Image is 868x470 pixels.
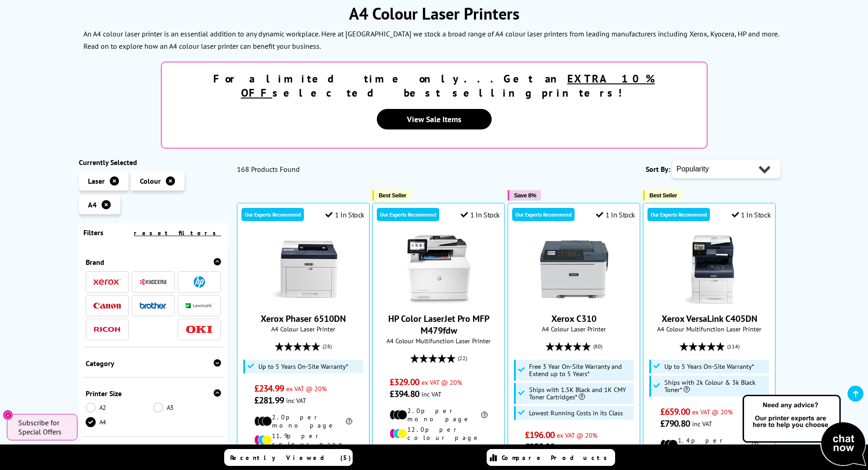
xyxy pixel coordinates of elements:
[254,432,352,448] li: 11.9p per colour page
[185,325,213,333] img: OKI
[390,407,488,423] li: 2.0p per mono page
[458,350,467,367] span: (22)
[643,190,682,201] button: Best Seller
[675,235,744,304] img: Xerox VersaLink C405DN
[379,192,406,199] span: Best Seller
[86,359,221,368] div: Category
[692,408,733,416] span: ex VAT @ 20%
[325,210,365,219] div: 1 In Stock
[732,210,771,219] div: 1 In Stock
[514,192,536,199] span: Save 8%
[230,454,351,462] span: Recently Viewed (5)
[525,441,555,453] span: £235.20
[377,109,492,129] a: View Sale Items
[269,296,338,305] a: Xerox Phaser 6510DN
[242,325,365,333] span: A4 Colour Laser Printer
[593,338,602,355] span: (80)
[258,363,348,370] span: Up to 5 Years On-Site Warranty*
[513,325,635,333] span: A4 Colour Laser Printer
[660,436,758,453] li: 1.4p per mono page
[86,389,221,398] div: Printer Size
[664,379,767,393] span: Ships with 2k Colour & 3k Black Toner*
[551,313,596,325] a: Xerox C310
[461,210,500,219] div: 1 In Stock
[502,454,612,462] span: Compare Products
[646,165,670,174] span: Sort By:
[372,190,411,201] button: Best Seller
[540,235,608,304] img: Xerox C310
[18,418,68,436] span: Subscribe for Special Offers
[529,386,632,401] span: Ships with 1.5K Black and 1K CMY Toner Cartridges*
[286,396,306,405] span: inc VAT
[664,363,754,370] span: Up to 5 Years On-Site Warranty*
[269,235,338,304] img: Xerox Phaser 6510DN
[405,296,473,305] a: HP Color LaserJet Pro MFP M479fdw
[254,394,284,406] span: £281.99
[596,210,635,219] div: 1 In Stock
[390,425,488,442] li: 12.0p per colour page
[185,300,213,311] a: Lexmark
[139,300,167,311] a: Brother
[83,29,779,51] p: An A4 colour laser printer is an essential addition to any dynamic workplace. Here at [GEOGRAPHIC...
[740,393,868,468] img: Open Live Chat window
[405,235,473,304] img: HP Color LaserJet Pro MFP M479fdw
[83,228,103,237] span: Filters
[557,431,597,439] span: ex VAT @ 20%
[224,449,353,466] a: Recently Viewed (5)
[185,276,213,288] a: HP
[93,300,121,311] a: Canon
[647,208,710,221] div: Our Experts Recommend
[662,313,757,325] a: Xerox VersaLink C405DN
[529,409,623,417] span: Lowest Running Costs in its Class
[660,406,690,418] span: £659.00
[86,417,154,427] a: A4
[79,3,790,24] h1: A4 Colour Laser Printers
[261,313,346,325] a: Xerox Phaser 6510DN
[134,229,221,237] a: reset filters
[390,388,419,400] span: £394.80
[185,303,213,309] img: Lexmark
[487,449,615,466] a: Compare Products
[377,208,439,221] div: Our Experts Recommend
[323,338,332,355] span: (28)
[237,165,300,174] span: 168 Products Found
[86,403,154,413] a: A2
[139,279,167,285] img: Kyocera
[660,418,690,429] span: £790.80
[241,208,304,221] div: Our Experts Recommend
[286,384,327,393] span: ex VAT @ 20%
[93,279,121,285] img: Xerox
[388,313,489,336] a: HP Color LaserJet Pro MFP M479fdw
[421,390,442,398] span: inc VAT
[153,403,221,413] a: A3
[648,325,770,333] span: A4 Colour Multifunction Laser Printer
[540,296,608,305] a: Xerox C310
[377,336,500,345] span: A4 Colour Multifunction Laser Printer
[727,338,740,355] span: (114)
[525,429,555,441] span: £196.00
[529,363,632,377] span: Free 3 Year On-Site Warranty and Extend up to 5 Years*
[139,302,167,309] img: Brother
[93,327,121,332] img: Ricoh
[692,419,712,428] span: inc VAT
[93,276,121,288] a: Xerox
[185,324,213,335] a: OKI
[675,296,744,305] a: Xerox VersaLink C405DN
[254,382,284,394] span: £234.99
[194,276,205,288] img: HP
[93,303,121,309] img: Canon
[139,276,167,288] a: Kyocera
[140,176,161,186] span: Colour
[88,200,97,209] span: A4
[86,258,221,267] div: Brand
[390,376,419,388] span: £329.00
[213,72,655,100] strong: For a limited time only...Get an selected best selling printers!
[79,158,228,167] div: Currently Selected
[88,176,105,186] span: Laser
[649,192,677,199] span: Best Seller
[508,190,540,201] button: Save 8%
[241,72,655,100] u: EXTRA 10% OFF
[3,410,13,420] button: Close
[557,443,577,451] span: inc VAT
[254,413,352,429] li: 2.0p per mono page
